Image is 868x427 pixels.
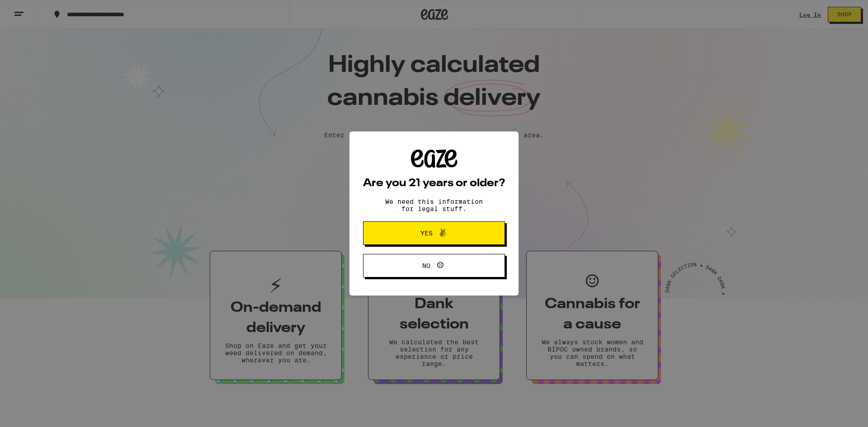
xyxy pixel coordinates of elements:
button: Yes [363,221,505,245]
button: No [363,254,505,277]
p: We need this information for legal stuff. [377,198,491,212]
span: Yes [420,230,433,236]
span: Hi. Need any help? [5,6,65,14]
span: No [422,263,430,269]
h2: Are you 21 years or older? [363,178,505,189]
